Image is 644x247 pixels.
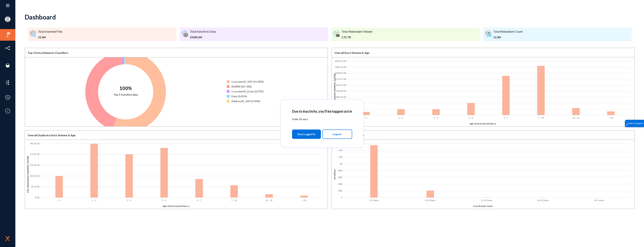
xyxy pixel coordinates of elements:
[292,109,352,113] h2: Due to inactivity, you’ll be logged out in
[292,117,352,121] p: 0 min 30 secs
[297,131,315,138] span: Stay Logged In
[292,129,321,139] button: Stay Logged In
[333,131,342,137] span: Logout
[322,129,352,139] button: Logout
